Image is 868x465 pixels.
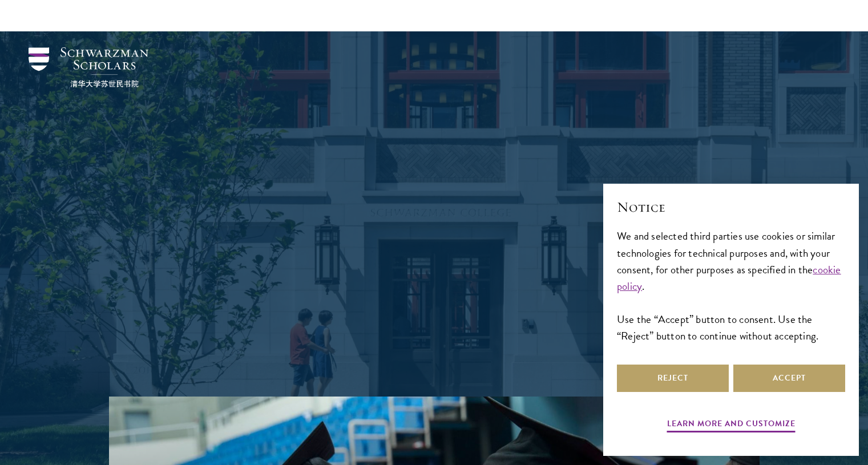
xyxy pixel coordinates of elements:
div: We and selected third parties use cookies or similar technologies for technical purposes and, wit... [617,228,845,343]
a: cookie policy [617,261,841,294]
button: Reject [617,365,729,392]
h2: Notice [617,197,845,217]
button: Accept [733,365,845,392]
button: Learn more and customize [667,417,796,434]
img: Schwarzman Scholars [29,47,148,87]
